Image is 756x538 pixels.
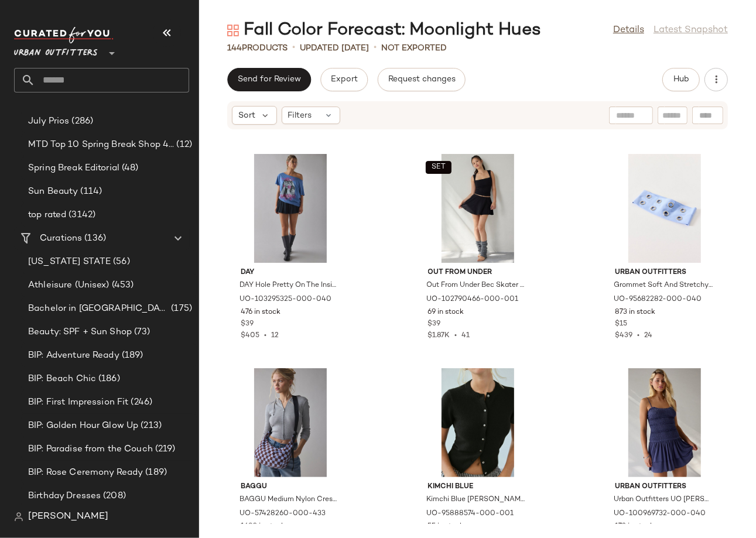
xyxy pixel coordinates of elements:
[169,302,192,316] span: (175)
[614,294,702,305] span: UO-95682282-000-040
[614,280,713,291] span: Grommet Soft And Stretchy Wide Headband in Powder Blue, Women's at Urban Outfitters
[28,510,108,524] span: [PERSON_NAME]
[240,509,326,519] span: UO-57428260-000-433
[428,522,464,532] span: 55 in stock
[69,115,93,128] span: (286)
[615,522,654,532] span: 172 in stock
[427,294,519,305] span: UO-102790466-000-001
[14,27,114,43] img: cfy_white_logo.C9jOOHJF.svg
[615,482,714,492] span: Urban Outfitters
[241,332,259,340] span: $405
[129,396,153,409] span: (246)
[82,232,106,245] span: (136)
[28,466,143,479] span: BIP: Rose Ceremony Ready
[615,307,655,318] span: 873 in stock
[615,268,714,278] span: Urban Outfitters
[28,255,111,269] span: [US_STATE] STATE
[101,489,126,503] span: (208)
[28,162,119,175] span: Spring Break Editorial
[132,325,150,339] span: (73)
[110,279,134,292] span: (453)
[231,154,350,263] img: 103295325_040_b
[28,419,138,433] span: BIP: Golden Hour Glow Up
[28,489,101,503] span: Birthday Dresses
[227,19,541,42] div: Fall Color Forecast: Moonlight Hues
[673,75,689,84] span: Hub
[28,208,66,222] span: top rated
[419,154,537,263] img: 102790466_001_b
[632,332,644,340] span: •
[606,368,724,477] img: 100969732_040_b
[241,319,254,330] span: $39
[378,68,466,91] button: Request changes
[259,332,271,340] span: •
[241,482,340,492] span: BAGGU
[428,307,464,318] span: 69 in stock
[227,25,239,36] img: svg%3e
[462,332,470,340] span: 41
[614,509,706,519] span: UO-100969732-000-040
[227,42,288,54] div: Products
[28,279,110,292] span: Athleisure (Unisex)
[271,332,279,340] span: 12
[231,368,350,477] img: 57428260_433_b
[240,294,331,305] span: UO-103295325-000-040
[241,268,340,278] span: DAY
[40,232,82,245] span: Curations
[28,396,129,409] span: BIP: First Impression Fit
[427,495,526,505] span: Kimchi Blue [PERSON_NAME] Sleeve Cardigan in Black, Women's at Urban Outfitters
[615,319,627,330] span: $15
[28,325,132,339] span: Beauty: SPF + Sun Shop
[428,268,528,278] span: Out From Under
[606,154,724,263] img: 95682282_040_b
[143,466,167,479] span: (189)
[96,372,120,386] span: (186)
[119,349,143,362] span: (189)
[28,372,96,386] span: BIP: Beach Chic
[241,307,280,318] span: 476 in stock
[153,443,176,456] span: (219)
[240,280,339,291] span: DAY Hole Pretty On The Inside Graphic Off-The-Shoulder Tee in Blue, Women's at Urban Outfitters
[119,162,139,175] span: (48)
[427,280,526,291] span: Out From Under Bec Skater Mini Skort in Black, Women's at Urban Outfitters
[238,109,255,122] span: Sort
[450,332,462,340] span: •
[388,75,456,84] span: Request changes
[426,161,451,174] button: SET
[381,42,447,54] p: Not Exported
[644,332,652,340] span: 24
[240,495,339,505] span: BAGGU Medium Nylon Crescent Bag in Brown/Blue Check – UO Exclusive at Urban Outfitters
[662,68,700,91] button: Hub
[613,23,644,37] a: Details
[428,332,450,340] span: $1.87K
[227,68,311,91] button: Send for Review
[300,42,369,54] p: updated [DATE]
[241,522,285,532] span: 1683 in stock
[138,419,162,433] span: (213)
[427,509,514,519] span: UO-95888574-000-001
[227,44,242,53] span: 144
[28,185,78,198] span: Sun Beauty
[292,41,295,55] span: •
[14,40,98,61] span: Urban Outfitters
[615,332,632,340] span: $439
[111,255,130,269] span: (56)
[28,115,69,128] span: July Prios
[428,319,441,330] span: $39
[28,138,174,152] span: MTD Top 10 Spring Break Shop 4.1
[66,208,95,222] span: (3142)
[419,368,537,477] img: 95888574_001_b
[237,75,301,84] span: Send for Review
[174,138,192,152] span: (12)
[614,495,713,505] span: Urban Outfitters UO [PERSON_NAME] Smocked Drop Waist Mini Dress in Blue, Women's at Urban Outfitters
[28,443,153,456] span: BIP: Paradise from the Couch
[320,68,368,91] button: Export
[78,185,102,198] span: (114)
[330,75,358,84] span: Export
[431,163,446,172] span: SET
[288,109,312,122] span: Filters
[28,349,119,362] span: BIP: Adventure Ready
[374,41,377,55] span: •
[14,512,23,522] img: svg%3e
[28,302,169,316] span: Bachelor in [GEOGRAPHIC_DATA]: LP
